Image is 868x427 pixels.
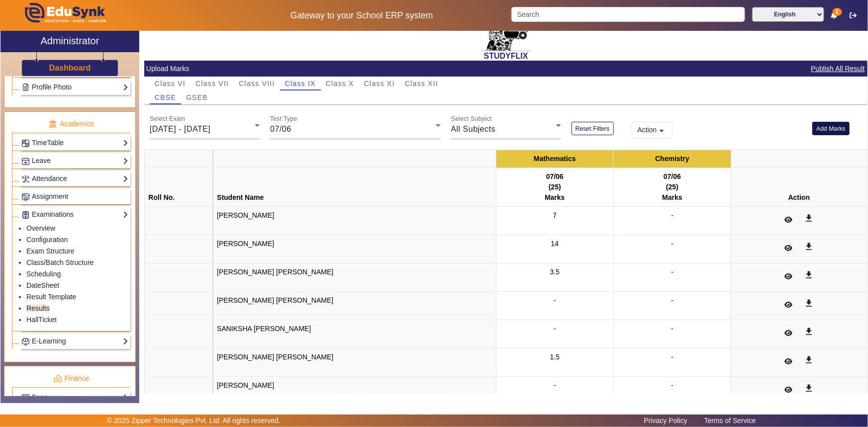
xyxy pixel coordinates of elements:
[285,80,316,87] span: Class IX
[550,353,560,361] span: 1.5
[613,150,731,168] th: Chemistry
[53,374,62,383] img: finance.png
[48,120,57,129] img: academic.png
[22,193,29,201] img: Assignments.png
[186,94,208,101] span: GSEB
[812,122,850,135] button: Add Marks
[671,381,674,389] span: -
[511,7,745,22] input: Search
[617,182,727,192] div: (25)
[496,168,613,207] th: 07/06
[671,211,674,219] span: -
[804,383,814,393] mat-icon: get_app
[213,292,496,320] td: [PERSON_NAME] [PERSON_NAME]
[26,304,50,312] a: Results
[213,377,496,405] td: [PERSON_NAME]
[26,293,76,301] a: Result Template
[804,355,814,365] mat-icon: get_app
[572,122,614,135] button: Reset Filters
[553,211,557,219] span: 7
[731,168,868,207] th: Action
[617,192,727,203] div: Marks
[657,126,667,136] mat-icon: arrow_drop_down
[0,31,139,52] a: Administrator
[107,416,281,426] p: © 2025 Zipper Technologies Pvt. Ltd. All rights reserved.
[21,191,128,202] a: Assignment
[699,414,761,427] a: Terms of Service
[554,325,556,333] span: -
[155,80,186,87] span: Class VI
[496,150,613,168] th: Mathematics
[551,240,559,248] span: 14
[671,353,674,361] span: -
[32,192,68,200] span: Assignment
[41,35,99,47] h2: Administrator
[270,125,291,133] span: 07/06
[500,192,610,203] div: Marks
[213,207,496,235] td: [PERSON_NAME]
[405,80,438,87] span: Class XII
[145,168,213,207] th: Roll No.
[451,116,492,122] mat-label: Select Subject
[270,116,297,122] mat-label: Test Type
[632,122,673,139] button: Action
[804,242,814,252] mat-icon: get_app
[144,51,868,61] h2: STUDYFLIX
[150,125,210,133] span: [DATE] - [DATE]
[500,182,610,192] div: (25)
[554,296,556,304] span: -
[49,63,92,73] a: Dashboard
[12,119,130,129] p: Academics
[213,320,496,348] td: SANIKSHA [PERSON_NAME]
[213,168,496,207] th: Student Name
[364,80,395,87] span: Class XI
[26,258,94,266] a: Class/Batch Structure
[26,281,59,289] a: DateSheet
[671,325,674,333] span: -
[804,213,814,223] mat-icon: get_app
[155,94,176,101] span: CBSE
[144,61,868,77] mat-card-header: Upload Marks
[213,235,496,263] td: [PERSON_NAME]
[222,10,501,21] h5: Gateway to your School ERP system
[26,224,55,232] a: Overview
[671,268,674,276] span: -
[554,381,556,389] span: -
[213,348,496,377] td: [PERSON_NAME] [PERSON_NAME]
[150,116,185,122] mat-label: Select Exam
[26,247,74,255] a: Exam Structure
[451,125,496,133] span: All Subjects
[833,8,842,16] span: 1
[195,80,229,87] span: Class VII
[213,263,496,292] td: [PERSON_NAME] [PERSON_NAME]
[804,270,814,280] mat-icon: get_app
[12,373,130,384] p: Finance
[804,327,814,337] mat-icon: get_app
[239,80,275,87] span: Class VIII
[550,268,560,276] span: 3.5
[671,296,674,304] span: -
[613,168,731,207] th: 07/06
[810,63,866,75] button: Publish All Result
[26,236,68,244] a: Configuration
[639,414,692,427] a: Privacy Policy
[326,80,354,87] span: Class X
[26,316,57,324] a: HallTicket
[26,270,61,278] a: Scheduling
[671,240,674,248] span: -
[804,298,814,308] mat-icon: get_app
